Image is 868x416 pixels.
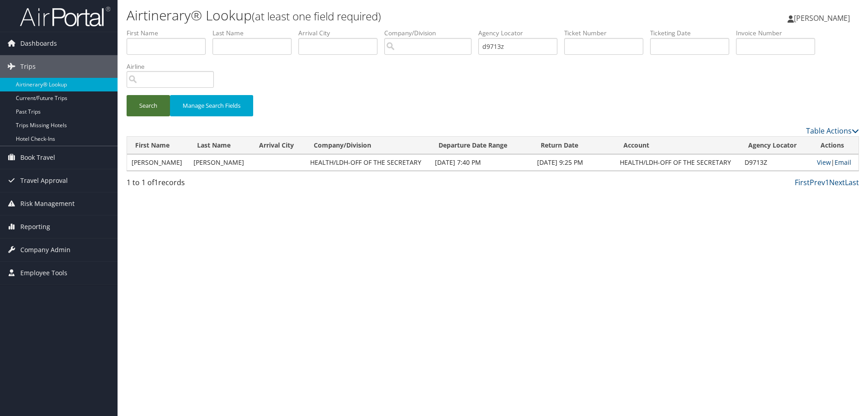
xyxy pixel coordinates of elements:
[306,154,430,171] td: HEALTH/LDH-OFF OF THE SECRETARY
[810,177,825,187] a: Prev
[251,137,305,154] th: Arrival City: activate to sort column ascending
[533,154,615,171] td: [DATE] 9:25 PM
[306,137,430,154] th: Company/Division
[127,29,212,38] label: First Name
[212,29,298,38] label: Last Name
[794,13,850,23] span: [PERSON_NAME]
[127,6,615,25] h1: Airtinerary® Lookup
[20,262,67,284] span: Employee Tools
[127,154,189,171] td: [PERSON_NAME]
[478,29,564,38] label: Agency Locator
[825,177,829,187] a: 1
[20,239,71,261] span: Company Admin
[189,154,251,171] td: [PERSON_NAME]
[20,146,55,169] span: Book Travel
[127,95,170,116] button: Search
[835,158,851,167] a: Email
[154,177,158,187] span: 1
[298,29,384,38] label: Arrival City
[533,137,615,154] th: Return Date: activate to sort column ascending
[817,158,831,167] a: View
[795,177,810,187] a: First
[615,137,740,154] th: Account: activate to sort column ascending
[127,177,300,192] div: 1 to 1 of records
[20,169,68,192] span: Travel Approval
[127,137,189,154] th: First Name: activate to sort column ascending
[845,177,859,187] a: Last
[430,137,533,154] th: Departure Date Range: activate to sort column ascending
[788,5,859,32] a: [PERSON_NAME]
[812,154,859,171] td: |
[740,137,812,154] th: Agency Locator: activate to sort column ascending
[170,95,253,116] button: Manage Search Fields
[430,154,533,171] td: [DATE] 7:40 PM
[20,55,36,78] span: Trips
[736,29,822,38] label: Invoice Number
[252,9,381,24] small: (at least one field required)
[740,154,812,171] td: D9713Z
[20,192,75,215] span: Risk Management
[384,29,478,38] label: Company/Division
[189,137,251,154] th: Last Name: activate to sort column ascending
[20,32,57,55] span: Dashboards
[564,29,650,38] label: Ticket Number
[806,126,859,136] a: Table Actions
[812,137,859,154] th: Actions
[615,154,740,171] td: HEALTH/LDH-OFF OF THE SECRETARY
[829,177,845,187] a: Next
[20,215,50,238] span: Reporting
[20,6,110,27] img: airportal-logo.png
[127,62,221,71] label: Airline
[650,29,736,38] label: Ticketing Date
